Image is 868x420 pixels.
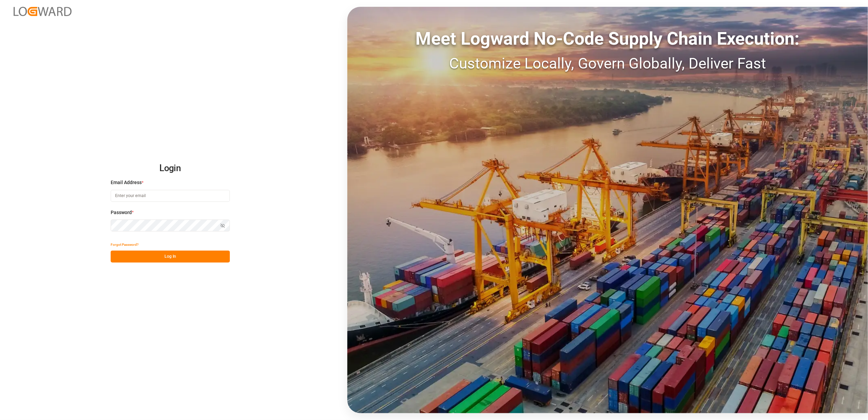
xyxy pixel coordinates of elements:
div: Meet Logward No-Code Supply Chain Execution: [347,26,868,52]
input: Enter your email [111,190,230,202]
span: Password [111,209,132,216]
h2: Login [111,157,230,179]
div: Customize Locally, Govern Globally, Deliver Fast [347,52,868,75]
img: Logward_new_orange.png [14,7,72,16]
button: Forgot Password? [111,239,139,251]
button: Log In [111,251,230,262]
span: Email Address [111,179,142,186]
